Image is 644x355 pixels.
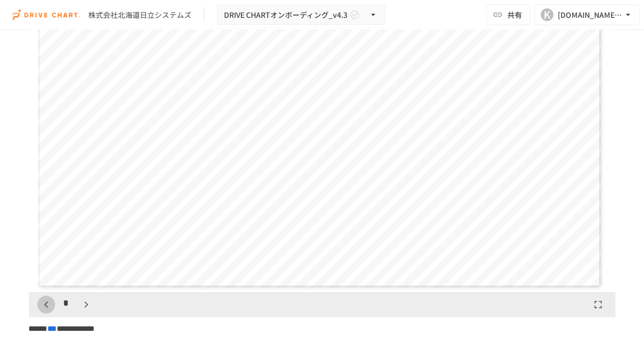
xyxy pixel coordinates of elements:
[558,8,623,22] div: [DOMAIN_NAME][EMAIL_ADDRESS][DOMAIN_NAME]
[541,8,554,21] div: K
[486,4,530,25] button: 共有
[224,8,347,22] span: DRIVE CHARTオンボーディング_v4.3
[217,5,385,25] button: DRIVE CHARTオンボーディング_v4.3
[507,9,522,20] span: 共有
[535,4,640,25] button: K[DOMAIN_NAME][EMAIL_ADDRESS][DOMAIN_NAME]
[13,6,80,23] img: i9VDDS9JuLRLX3JIUyK59LcYp6Y9cayLPHs4hOxMB9W
[88,9,191,20] div: 株式会社北海道日立システムズ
